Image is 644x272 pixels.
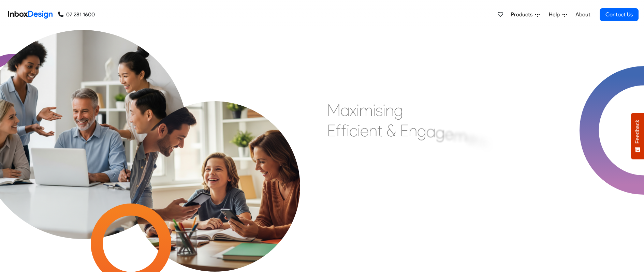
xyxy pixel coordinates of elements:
[409,120,417,141] div: n
[546,8,570,21] a: Help
[340,100,350,120] div: a
[327,120,336,141] div: E
[573,8,592,21] a: About
[385,100,394,120] div: n
[400,120,409,141] div: E
[467,127,475,148] div: e
[357,120,360,141] div: i
[511,11,535,19] span: Products
[489,137,493,157] div: ,
[600,8,639,21] a: Contact Us
[359,100,373,120] div: m
[508,8,542,21] a: Products
[377,120,382,141] div: t
[445,123,453,144] div: e
[634,120,641,143] span: Feedback
[350,100,356,120] div: x
[369,120,377,141] div: n
[383,100,385,120] div: i
[549,11,562,19] span: Help
[426,121,436,141] div: a
[336,120,341,141] div: f
[631,113,644,159] button: Feedback - Show survey
[360,120,369,141] div: e
[58,11,95,19] a: 07 281 1600
[347,120,349,141] div: i
[341,120,347,141] div: f
[376,100,383,120] div: s
[417,120,426,141] div: g
[327,100,340,120] div: M
[394,100,403,120] div: g
[453,125,467,146] div: m
[327,100,493,202] div: Maximising Efficient & Engagement, Connecting Schools, Families, and Students.
[475,130,484,151] div: n
[108,59,321,272] img: parents_with_child.png
[436,122,445,142] div: g
[484,133,489,154] div: t
[386,120,396,141] div: &
[373,100,376,120] div: i
[356,100,359,120] div: i
[349,120,357,141] div: c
